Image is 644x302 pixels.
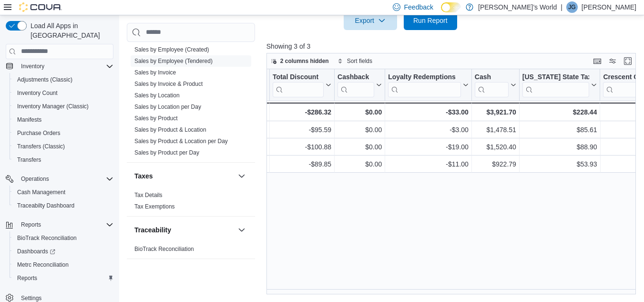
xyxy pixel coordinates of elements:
span: 2 columns hidden [280,57,329,65]
button: Keyboard shortcuts [592,55,603,67]
div: Traceability [127,243,255,258]
a: Dashboards [13,246,59,257]
span: Reports [17,219,113,230]
span: Manifests [13,114,113,125]
p: [PERSON_NAME]’s World [478,1,557,13]
span: Dashboards [13,246,113,257]
button: Reports [10,271,117,285]
span: Sales by Location [134,91,180,99]
span: Metrc Reconciliation [17,261,69,269]
img: Cova [19,2,62,12]
button: Purchase Orders [10,126,117,140]
button: Reports [2,218,117,231]
span: Inventory Manager (Classic) [17,103,89,110]
div: $0.00 [337,106,382,118]
span: Operations [17,173,113,185]
button: Inventory [2,60,117,73]
span: Sales by Employee (Created) [134,45,209,53]
span: Purchase Orders [13,127,113,139]
a: Transfers [13,154,45,166]
button: Taxes [134,171,234,180]
span: Reports [21,221,41,229]
p: Showing 3 of 3 [266,42,640,51]
button: Transfers (Classic) [10,140,117,153]
span: Sales by Product per Day [134,148,199,156]
a: Sales by Location per Day [134,103,201,110]
span: Tax Details [134,191,163,198]
span: Run Report [413,16,448,25]
a: BioTrack Reconciliation [13,232,81,244]
a: Cash Management [13,187,69,198]
span: BioTrack Reconciliation [134,245,194,252]
div: Jeremy Good [566,1,578,13]
a: Transfers (Classic) [13,141,69,152]
span: Feedback [404,2,433,12]
span: Metrc Reconciliation [13,259,113,271]
span: Inventory Count [17,89,58,97]
a: Manifests [13,114,45,125]
span: Manifests [17,116,41,124]
a: Dashboards [10,245,117,258]
button: Taxes [236,170,247,181]
span: Inventory [21,62,44,70]
span: Transfers (Classic) [17,143,65,150]
a: Sales by Invoice & Product [134,80,203,87]
h3: Taxes [134,171,153,180]
a: Traceabilty Dashboard [13,200,78,211]
a: Purchase Orders [13,127,64,139]
a: Tax Exemptions [134,203,175,209]
button: Traceability [134,225,234,234]
button: Metrc Reconciliation [10,258,117,271]
span: Operations [21,175,49,183]
span: Tax Exemptions [134,202,175,210]
span: Cash Management [13,187,113,198]
button: BioTrack Reconciliation [10,231,117,245]
div: -$286.32 [273,106,331,118]
span: Cash Management [17,188,65,196]
a: Sales by Product per Day [134,149,199,156]
span: Inventory Manager (Classic) [13,101,113,112]
span: Inventory Count [13,87,113,99]
a: Inventory Count [13,87,61,99]
span: Sales by Product [134,114,178,122]
button: Transfers [10,153,117,167]
span: Transfers [13,154,113,166]
span: Sales by Product & Location per Day [134,137,228,145]
button: Manifests [10,113,117,126]
a: Sales by Product [134,115,178,121]
span: JG [568,1,575,13]
button: Operations [17,173,53,185]
p: | [561,1,562,13]
button: Inventory [17,61,48,72]
span: Export [349,11,391,30]
button: Inventory Manager (Classic) [10,100,117,113]
span: BioTrack Reconciliation [17,234,77,242]
button: Adjustments (Classic) [10,73,117,86]
button: Enter fullscreen [622,55,634,67]
span: Inventory [17,61,113,72]
button: Cash Management [10,186,117,199]
div: Taxes [127,189,255,216]
span: Purchase Orders [17,129,61,137]
a: Sales by Location [134,92,180,98]
span: Sales by Product & Location [134,125,206,133]
span: Sales by Employee (Tendered) [134,57,213,64]
span: Transfers [17,156,41,164]
span: Traceabilty Dashboard [13,200,113,211]
button: Operations [2,172,117,186]
button: Inventory Count [10,86,117,100]
button: Traceabilty Dashboard [10,199,117,212]
span: Settings [21,294,41,302]
span: Adjustments (Classic) [17,76,72,83]
button: Reports [17,219,45,230]
a: BioTrack Reconciliation [134,245,194,252]
a: Metrc Reconciliation [13,259,72,271]
span: Dashboards [17,248,55,255]
button: Run Report [404,11,457,30]
a: Adjustments (Classic) [13,74,76,85]
div: $228.44 [522,106,597,118]
button: 2 columns hidden [267,55,333,67]
span: Dark Mode [441,12,441,13]
input: Dark Mode [441,2,461,12]
p: [PERSON_NAME] [582,1,636,13]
